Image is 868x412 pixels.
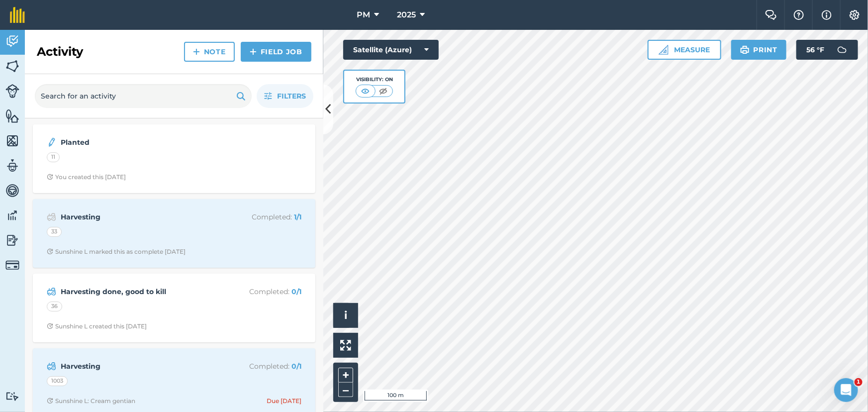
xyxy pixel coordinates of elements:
button: – [338,383,353,397]
img: svg+xml;base64,PHN2ZyB4bWxucz0iaHR0cDovL3d3dy53My5vcmcvMjAwMC9zdmciIHdpZHRoPSIxNyIgaGVpZ2h0PSIxNy... [822,9,832,21]
img: svg+xml;base64,PD94bWwgdmVyc2lvbj0iMS4wIiBlbmNvZGluZz0idXRmLTgiPz4KPCEtLSBHZW5lcmF0b3I6IEFkb2JlIE... [5,84,19,98]
button: Filters [257,84,313,108]
div: Sunshine L: Cream gentian [47,397,135,405]
img: svg+xml;base64,PD94bWwgdmVyc2lvbj0iMS4wIiBlbmNvZGluZz0idXRmLTgiPz4KPCEtLSBHZW5lcmF0b3I6IEFkb2JlIE... [47,211,56,223]
img: svg+xml;base64,PHN2ZyB4bWxucz0iaHR0cDovL3d3dy53My5vcmcvMjAwMC9zdmciIHdpZHRoPSIxOSIgaGVpZ2h0PSIyNC... [236,90,246,102]
div: Visibility: On [356,76,393,84]
img: svg+xml;base64,PHN2ZyB4bWxucz0iaHR0cDovL3d3dy53My5vcmcvMjAwMC9zdmciIHdpZHRoPSIxOSIgaGVpZ2h0PSIyNC... [740,44,750,56]
img: svg+xml;base64,PHN2ZyB4bWxucz0iaHR0cDovL3d3dy53My5vcmcvMjAwMC9zdmciIHdpZHRoPSI1MCIgaGVpZ2h0PSI0MC... [359,86,372,96]
span: 2025 [397,9,416,21]
div: 36 [47,302,62,311]
div: Due [DATE] [267,397,301,405]
button: Satellite (Azure) [343,40,439,60]
img: svg+xml;base64,PHN2ZyB4bWxucz0iaHR0cDovL3d3dy53My5vcmcvMjAwMC9zdmciIHdpZHRoPSI1NiIgaGVpZ2h0PSI2MC... [5,133,19,148]
img: svg+xml;base64,PD94bWwgdmVyc2lvbj0iMS4wIiBlbmNvZGluZz0idXRmLTgiPz4KPCEtLSBHZW5lcmF0b3I6IEFkb2JlIE... [5,34,19,49]
iframe: Intercom live chat [834,378,858,402]
img: svg+xml;base64,PD94bWwgdmVyc2lvbj0iMS4wIiBlbmNvZGluZz0idXRmLTgiPz4KPCEtLSBHZW5lcmF0b3I6IEFkb2JlIE... [5,233,19,248]
img: Clock with arrow pointing clockwise [47,323,53,329]
img: Clock with arrow pointing clockwise [47,248,53,255]
button: Print [731,40,787,60]
img: svg+xml;base64,PHN2ZyB4bWxucz0iaHR0cDovL3d3dy53My5vcmcvMjAwMC9zdmciIHdpZHRoPSI1MCIgaGVpZ2h0PSI0MC... [377,86,389,96]
div: You created this [DATE] [47,173,126,181]
a: Planted11Clock with arrow pointing clockwiseYou created this [DATE] [39,130,309,187]
a: Harvesting done, good to killCompleted: 0/136Clock with arrow pointing clockwiseSunshine L create... [39,280,309,336]
a: HarvestingCompleted: 1/133Clock with arrow pointing clockwiseSunshine L marked this as complete [... [39,205,309,262]
div: 1003 [47,376,68,386]
a: Note [184,42,235,62]
img: svg+xml;base64,PD94bWwgdmVyc2lvbj0iMS4wIiBlbmNvZGluZz0idXRmLTgiPz4KPCEtLSBHZW5lcmF0b3I6IEFkb2JlIE... [5,392,19,401]
strong: Harvesting [61,361,218,372]
strong: Harvesting [61,211,218,222]
img: svg+xml;base64,PD94bWwgdmVyc2lvbj0iMS4wIiBlbmNvZGluZz0idXRmLTgiPz4KPCEtLSBHZW5lcmF0b3I6IEFkb2JlIE... [5,158,19,173]
img: fieldmargin Logo [10,7,25,23]
p: Completed : [222,286,301,297]
p: Completed : [222,361,301,372]
strong: 0 / 1 [291,362,301,371]
img: svg+xml;base64,PHN2ZyB4bWxucz0iaHR0cDovL3d3dy53My5vcmcvMjAwMC9zdmciIHdpZHRoPSIxNCIgaGVpZ2h0PSIyNC... [250,46,257,58]
a: Field Job [241,42,311,62]
img: svg+xml;base64,PD94bWwgdmVyc2lvbj0iMS4wIiBlbmNvZGluZz0idXRmLTgiPz4KPCEtLSBHZW5lcmF0b3I6IEFkb2JlIE... [47,286,56,298]
h2: Activity [37,44,83,60]
img: svg+xml;base64,PD94bWwgdmVyc2lvbj0iMS4wIiBlbmNvZGluZz0idXRmLTgiPz4KPCEtLSBHZW5lcmF0b3I6IEFkb2JlIE... [5,208,19,223]
img: Two speech bubbles overlapping with the left bubble in the forefront [765,10,777,20]
img: svg+xml;base64,PD94bWwgdmVyc2lvbj0iMS4wIiBlbmNvZGluZz0idXRmLTgiPz4KPCEtLSBHZW5lcmF0b3I6IEFkb2JlIE... [832,40,852,60]
button: + [338,368,353,383]
strong: 1 / 1 [294,212,301,221]
div: 11 [47,152,60,162]
button: Measure [648,40,721,60]
button: i [333,303,358,328]
input: Search for an activity [35,84,252,108]
img: svg+xml;base64,PD94bWwgdmVyc2lvbj0iMS4wIiBlbmNvZGluZz0idXRmLTgiPz4KPCEtLSBHZW5lcmF0b3I6IEFkb2JlIE... [5,183,19,198]
img: svg+xml;base64,PD94bWwgdmVyc2lvbj0iMS4wIiBlbmNvZGluZz0idXRmLTgiPz4KPCEtLSBHZW5lcmF0b3I6IEFkb2JlIE... [47,360,56,372]
span: 56 ° F [806,40,824,60]
strong: 0 / 1 [291,287,301,296]
img: Clock with arrow pointing clockwise [47,398,53,404]
p: Completed : [222,211,301,222]
div: 33 [47,227,62,237]
img: svg+xml;base64,PD94bWwgdmVyc2lvbj0iMS4wIiBlbmNvZGluZz0idXRmLTgiPz4KPCEtLSBHZW5lcmF0b3I6IEFkb2JlIE... [5,258,19,272]
button: 56 °F [796,40,858,60]
img: A question mark icon [793,10,805,20]
span: i [344,309,347,321]
div: Sunshine L created this [DATE] [47,322,147,330]
span: PM [357,9,370,21]
img: Four arrows, one pointing top left, one top right, one bottom right and the last bottom left [340,340,351,351]
div: Sunshine L marked this as complete [DATE] [47,248,186,256]
img: svg+xml;base64,PD94bWwgdmVyc2lvbj0iMS4wIiBlbmNvZGluZz0idXRmLTgiPz4KPCEtLSBHZW5lcmF0b3I6IEFkb2JlIE... [47,136,57,148]
img: Ruler icon [659,45,669,55]
strong: Planted [61,137,218,148]
img: Clock with arrow pointing clockwise [47,174,53,180]
strong: Harvesting done, good to kill [61,286,218,297]
img: svg+xml;base64,PHN2ZyB4bWxucz0iaHR0cDovL3d3dy53My5vcmcvMjAwMC9zdmciIHdpZHRoPSIxNCIgaGVpZ2h0PSIyNC... [193,46,200,58]
a: HarvestingCompleted: 0/11003Clock with arrow pointing clockwiseSunshine L: Cream gentianDue [DATE] [39,354,309,411]
img: svg+xml;base64,PHN2ZyB4bWxucz0iaHR0cDovL3d3dy53My5vcmcvMjAwMC9zdmciIHdpZHRoPSI1NiIgaGVpZ2h0PSI2MC... [5,59,19,74]
span: Filters [277,91,306,102]
span: 1 [855,378,863,386]
img: A cog icon [849,10,861,20]
img: svg+xml;base64,PHN2ZyB4bWxucz0iaHR0cDovL3d3dy53My5vcmcvMjAwMC9zdmciIHdpZHRoPSI1NiIgaGVpZ2h0PSI2MC... [5,108,19,123]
